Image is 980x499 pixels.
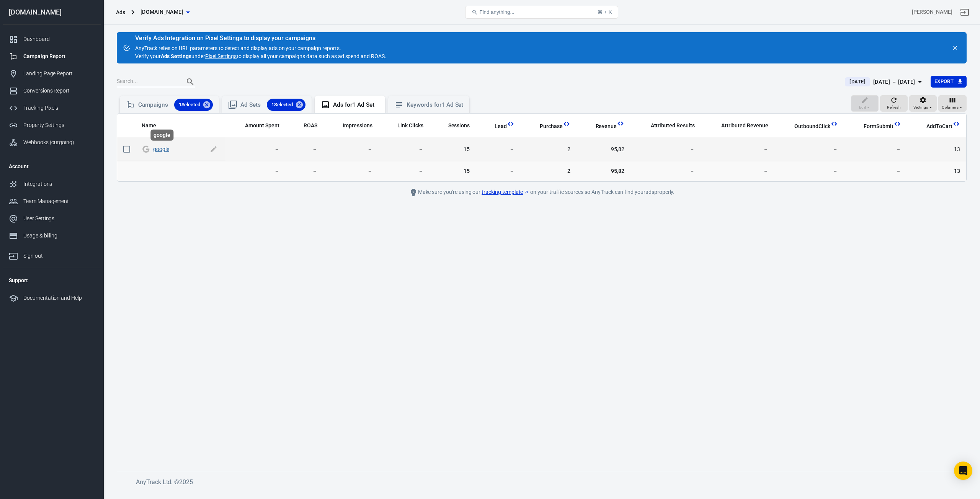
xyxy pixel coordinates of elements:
span: 2 [527,167,570,175]
div: ⌘ + K [598,9,612,15]
span: The number of clicks on links within the ad that led to advertiser-specified destinations [387,121,423,130]
span: － [292,167,317,175]
span: AddToCart [916,123,952,130]
span: Lead [495,123,507,130]
div: Verify Ads Integration on Pixel Settings to display your campaigns [135,34,386,42]
div: User Settings [23,215,95,223]
div: [DOMAIN_NAME] [3,9,101,16]
div: 1Selected [174,99,213,111]
span: － [707,146,768,153]
span: The total revenue attributed according to your ad network (Facebook, Google, etc.) [721,121,768,130]
span: － [232,167,279,175]
span: [DATE] [846,78,868,86]
a: Webhooks (outgoing) [3,134,101,151]
svg: This column is calculated from AnyTrack real-time data [952,120,960,128]
svg: This column is calculated from AnyTrack real-time data [893,120,901,128]
span: Name [142,122,166,130]
span: Revenue [596,123,617,130]
div: Conversions Report [23,87,95,95]
a: Usage & billing [3,227,101,244]
svg: This column is calculated from AnyTrack real-time data [507,120,514,128]
button: Find anything...⌘ + K [465,6,618,19]
a: Tracking Pixels [3,99,101,117]
span: 2 [527,146,570,153]
button: [DOMAIN_NAME] [137,5,193,19]
button: [DATE][DATE] － [DATE] [839,76,930,88]
span: The total revenue attributed according to your ad network (Facebook, Google, etc.) [711,121,768,130]
span: The total return on ad spend [294,121,317,130]
span: － [637,146,695,153]
span: － [637,167,695,175]
span: － [850,146,901,153]
span: The number of clicks on links within the ad that led to advertiser-specified destinations [397,121,423,130]
div: Team Management [23,197,95,205]
span: Total revenue calculated by AnyTrack. [596,122,617,131]
span: google [153,146,170,151]
div: Account id: 45z0CwPV [912,8,952,16]
span: The number of times your ads were on screen. [333,121,372,130]
a: google [153,146,169,152]
a: Team Management [3,193,101,210]
svg: This column is calculated from AnyTrack real-time data [563,120,570,128]
button: Search [181,73,199,91]
div: Make sure you're using our on your traffic sources so AnyTrack can find your ads properly. [369,188,714,197]
span: 15 [436,146,470,153]
button: Settings [909,95,937,112]
button: Refresh [880,95,908,112]
div: Tracking Pixels [23,104,95,112]
div: Keywords for 1 Ad Set [407,101,463,109]
a: Property Settings [3,117,101,134]
div: Campaign Report [23,52,95,60]
a: tracking template [482,188,529,196]
div: Campaigns [138,99,213,111]
span: OutboundClick [784,123,830,130]
div: Landing Page Report [23,70,95,78]
span: Link Clicks [397,122,423,130]
a: Conversions Report [3,82,101,99]
span: 95,82 [583,146,625,153]
span: ROAS [304,122,317,130]
div: google [150,130,173,141]
h6: AnyTrack Ltd. © 2025 [136,477,710,487]
span: 1 Selected [174,101,205,109]
div: Ad Sets [240,99,305,111]
div: Integrations [23,180,95,188]
span: The estimated total amount of money you've spent on your campaign, ad set or ad during its schedule. [245,121,279,130]
strong: Ads Settings [161,53,192,59]
span: The total conversions attributed according to your ad network (Facebook, Google, etc.) [641,121,695,130]
a: Sign out [3,244,101,265]
a: Pixel Settings [205,52,237,60]
span: Sessions [448,122,470,130]
span: Total revenue calculated by AnyTrack. [586,122,617,131]
span: Lead [485,123,507,130]
a: Landing Page Report [3,65,101,82]
a: Sign out [955,3,974,21]
div: Open Intercom Messenger [954,462,972,480]
div: Ads [116,8,125,16]
span: － [850,167,901,175]
span: － [385,167,423,175]
span: Find anything... [479,9,514,15]
span: Refresh [887,104,901,111]
span: Purchase [540,123,563,130]
span: Impressions [343,122,372,130]
span: － [707,167,768,175]
svg: This column is calculated from AnyTrack real-time data [830,120,838,128]
span: － [330,167,372,175]
span: Columns [942,104,959,111]
svg: Google [142,145,150,154]
div: scrollable content [117,114,966,181]
input: Search... [117,77,178,87]
span: － [482,146,514,153]
a: Integrations [3,176,101,193]
a: Dashboard [3,31,101,48]
span: － [330,146,372,153]
li: Account [3,157,101,176]
div: Usage & billing [23,232,95,240]
div: Webhooks (outgoing) [23,138,95,146]
span: Attributed Results [651,122,695,130]
span: － [482,167,514,175]
div: Documentation and Help [23,294,95,302]
button: Columns [938,95,967,112]
span: The number of times your ads were on screen. [343,121,372,130]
